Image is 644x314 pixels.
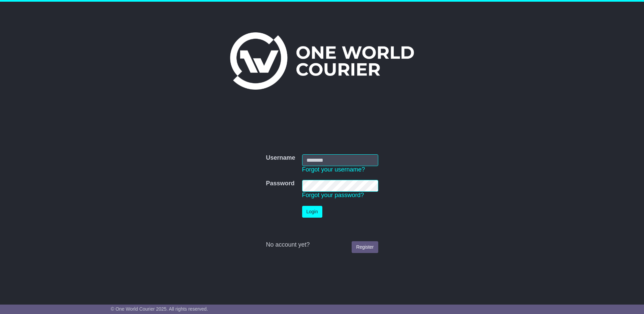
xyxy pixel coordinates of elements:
div: No account yet? [266,241,378,249]
label: Password [266,180,294,187]
button: Login [302,206,322,218]
label: Username [266,154,295,162]
a: Register [352,241,378,253]
span: © One World Courier 2025. All rights reserved. [111,306,208,312]
a: Forgot your username? [302,166,365,173]
a: Forgot your password? [302,192,364,198]
img: One World [230,32,414,90]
